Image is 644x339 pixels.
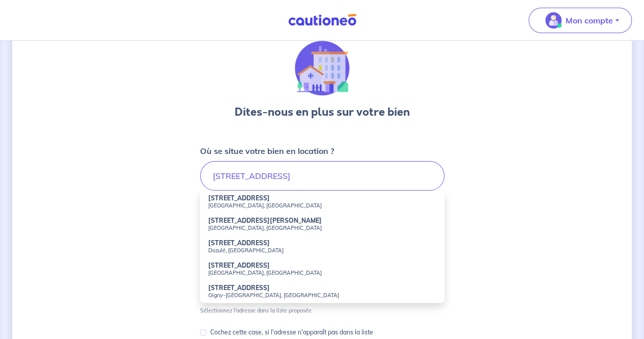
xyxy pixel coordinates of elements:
[284,14,360,27] img: Cautioneo
[208,292,436,299] small: Oigny-[GEOGRAPHIC_DATA], [GEOGRAPHIC_DATA]
[208,239,270,247] strong: [STREET_ADDRESS]
[528,8,632,33] button: illu_account_valid_menu.svgMon compte
[208,217,322,224] strong: [STREET_ADDRESS][PERSON_NAME]
[208,262,270,269] strong: [STREET_ADDRESS]
[566,14,613,27] p: Mon compte
[295,41,350,96] img: illu_houses.svg
[200,145,334,157] p: Où se situe votre bien en location ?
[200,307,312,314] p: Sélectionnez l'adresse dans la liste proposée
[208,224,436,231] small: [GEOGRAPHIC_DATA], [GEOGRAPHIC_DATA]
[200,161,444,191] input: 2 rue de paris, 59000 lille
[208,202,436,209] small: [GEOGRAPHIC_DATA], [GEOGRAPHIC_DATA]
[235,104,410,120] h3: Dites-nous en plus sur votre bien
[208,284,270,292] strong: [STREET_ADDRESS]
[208,194,270,202] strong: [STREET_ADDRESS]
[210,326,373,338] p: Cochez cette case, si l'adresse n'apparaît pas dans la liste
[208,247,436,254] small: Dozulé, [GEOGRAPHIC_DATA]
[545,12,562,29] img: illu_account_valid_menu.svg
[208,269,436,276] small: [GEOGRAPHIC_DATA], [GEOGRAPHIC_DATA]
